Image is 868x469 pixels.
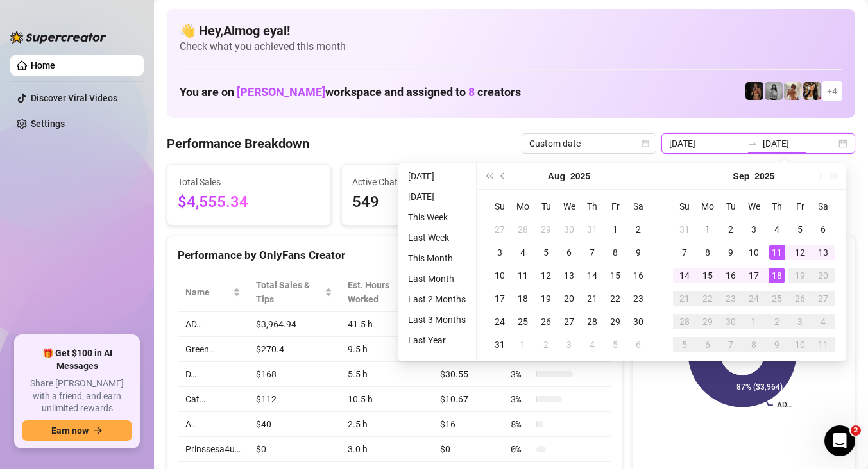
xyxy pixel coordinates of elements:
input: End date [763,136,836,151]
td: 2025-08-23 [627,287,650,310]
td: 2025-10-01 [742,310,765,333]
iframe: Intercom live chat [824,425,855,456]
div: Performance by OnlyFans Creator [178,247,611,264]
a: Settings [31,119,65,129]
div: Est. Hours Worked [348,278,414,306]
div: 2 [631,222,646,237]
td: 2025-08-09 [627,241,650,264]
div: 8 [700,245,715,260]
div: 15 [700,268,715,283]
h4: Performance Breakdown [167,135,309,152]
div: 31 [677,222,692,237]
td: 2025-09-02 [534,333,557,356]
li: [DATE] [403,169,471,184]
div: 13 [561,268,577,283]
td: 2025-09-03 [742,218,765,241]
div: 25 [769,291,785,306]
th: Su [673,195,696,218]
td: 2025-08-07 [581,241,604,264]
div: 9 [723,245,738,260]
span: 2 [851,425,861,436]
div: 20 [561,291,577,306]
span: Share [PERSON_NAME] with a friend, and earn unlimited rewards [22,377,132,415]
td: 2025-08-22 [604,287,627,310]
div: 16 [631,268,646,283]
td: 2025-08-01 [604,218,627,241]
div: 7 [723,337,738,352]
div: 28 [584,314,600,329]
div: 4 [769,222,785,237]
div: 30 [631,314,646,329]
th: Th [581,195,604,218]
div: 10 [792,337,808,352]
div: 11 [769,245,785,260]
td: 2025-09-01 [696,218,719,241]
div: 27 [561,314,577,329]
td: 2025-09-13 [812,241,835,264]
td: $0 [248,437,340,462]
span: Custom date [529,134,649,153]
span: $4,555.34 [178,190,320,215]
div: 30 [723,314,738,329]
div: 24 [746,291,762,306]
td: 41.5 h [340,312,432,337]
span: Total Sales [178,175,320,189]
a: Home [31,60,55,70]
td: 2025-08-30 [627,310,650,333]
div: 19 [538,291,554,306]
div: 14 [584,268,600,283]
span: Earn now [51,425,89,436]
th: Sa [627,195,650,218]
td: 2025-08-31 [673,218,696,241]
div: 20 [815,268,831,283]
td: 2025-08-05 [534,241,557,264]
div: 30 [561,222,577,237]
div: 5 [677,337,692,352]
span: Active Chats [352,175,495,189]
td: 2025-08-10 [488,264,511,287]
td: 2025-08-31 [488,333,511,356]
td: $10.67 [432,387,503,412]
div: 13 [815,245,831,260]
td: 2025-09-23 [719,287,742,310]
div: 29 [700,314,715,329]
td: 2025-10-09 [765,333,788,356]
td: 2025-09-04 [581,333,604,356]
div: 10 [746,245,762,260]
td: 2025-07-29 [534,218,557,241]
div: 23 [723,291,738,306]
td: Green… [178,337,248,362]
td: 2025-09-01 [511,333,534,356]
td: 2025-08-18 [511,287,534,310]
td: 2025-09-28 [673,310,696,333]
td: 2025-08-19 [534,287,557,310]
td: Prinssesa4u… [178,437,248,462]
div: 23 [631,291,646,306]
div: 18 [769,268,785,283]
td: 2025-07-30 [557,218,581,241]
img: A [765,82,783,100]
th: Total Sales & Tips [248,273,340,312]
td: 2025-08-17 [488,287,511,310]
td: 2025-08-28 [581,310,604,333]
th: Th [765,195,788,218]
th: Mo [511,195,534,218]
div: 3 [561,337,577,352]
td: 2.5 h [340,412,432,437]
div: 22 [700,291,715,306]
span: 8 % [511,417,531,431]
button: Choose a month [733,163,750,189]
td: 2025-08-27 [557,310,581,333]
div: 9 [631,245,646,260]
span: 🎁 Get $100 in AI Messages [22,347,132,372]
td: 2025-09-20 [812,264,835,287]
span: arrow-right [94,426,103,435]
td: $16 [432,412,503,437]
div: 19 [792,268,808,283]
th: Fr [788,195,812,218]
div: 14 [677,268,692,283]
div: 4 [584,337,600,352]
span: 0 % [511,442,531,456]
td: 2025-09-30 [719,310,742,333]
td: 3.0 h [340,437,432,462]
